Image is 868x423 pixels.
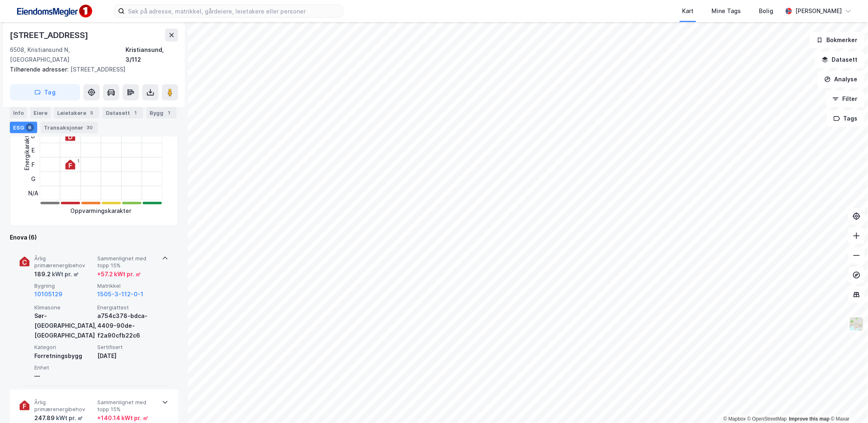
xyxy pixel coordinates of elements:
[28,172,38,186] div: G
[34,255,94,269] span: Årlig primærenergibehov
[13,2,95,20] img: F4PB6Px+NJ5v8B7XTbfpPpyloAAAAASUVORK5CYII=
[827,110,865,127] button: Tags
[85,123,94,132] div: 30
[30,107,51,119] div: Eiere
[34,399,94,413] span: Årlig primærenergibehov
[827,384,868,423] div: Kontrollprogram for chat
[97,304,157,311] span: Energiattest
[165,109,173,117] div: 1
[97,289,143,299] button: 1505-3-112-0-1
[125,45,178,65] div: Kristiansund, 3/112
[795,6,842,16] div: [PERSON_NAME]
[723,416,746,422] a: Mapbox
[28,143,38,157] div: E
[747,416,787,422] a: OpenStreetMap
[97,351,157,361] div: [DATE]
[97,311,157,340] div: a754c378-bdca-4409-90de-f2a90cfb22c6
[10,66,70,73] span: Tilhørende adresser:
[810,32,865,48] button: Bokmerker
[34,364,94,371] span: Enhet
[125,5,343,17] input: Søk på adresse, matrikkel, gårdeiere, leietakere eller personer
[51,269,79,279] div: kWt pr. ㎡
[10,65,172,74] div: [STREET_ADDRESS]
[97,282,157,289] span: Matrikkel
[77,159,79,163] div: 1
[88,109,96,117] div: 5
[97,413,148,423] div: + 140.14 kWt pr. ㎡
[103,107,143,119] div: Datasett
[10,107,27,119] div: Info
[26,123,34,132] div: 6
[40,122,98,133] div: Transaksjoner
[10,45,125,65] div: 6508, Kristiansund N, [GEOGRAPHIC_DATA]
[22,130,32,170] div: Energikarakter
[10,233,178,242] div: Enova (6)
[711,6,741,16] div: Mine Tags
[34,269,79,279] div: 189.2
[97,344,157,351] span: Sertifisert
[146,107,177,119] div: Bygg
[817,71,865,87] button: Analyse
[10,29,90,42] div: [STREET_ADDRESS]
[34,304,94,311] span: Klimasone
[34,282,94,289] span: Bygning
[34,311,94,340] div: Sør-[GEOGRAPHIC_DATA], [GEOGRAPHIC_DATA]
[849,316,864,332] img: Z
[34,344,94,351] span: Kategori
[825,91,865,107] button: Filter
[55,413,83,423] div: kWt pr. ㎡
[132,109,140,117] div: 1
[10,122,37,133] div: ESG
[34,351,94,361] div: Forretningsbygg
[28,157,38,172] div: F
[34,371,94,381] div: —
[97,399,157,413] span: Sammenlignet med topp 15%
[97,255,157,269] span: Sammenlignet med topp 15%
[789,416,830,422] a: Improve this map
[10,84,80,101] button: Tag
[759,6,773,16] div: Bolig
[34,413,83,423] div: 247.89
[28,186,38,200] div: N/A
[54,107,99,119] div: Leietakere
[815,51,865,68] button: Datasett
[34,289,63,299] button: 10105129
[71,206,132,216] div: Oppvarmingskarakter
[827,384,868,423] iframe: Chat Widget
[682,6,694,16] div: Kart
[97,269,141,279] div: + 57.2 kWt pr. ㎡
